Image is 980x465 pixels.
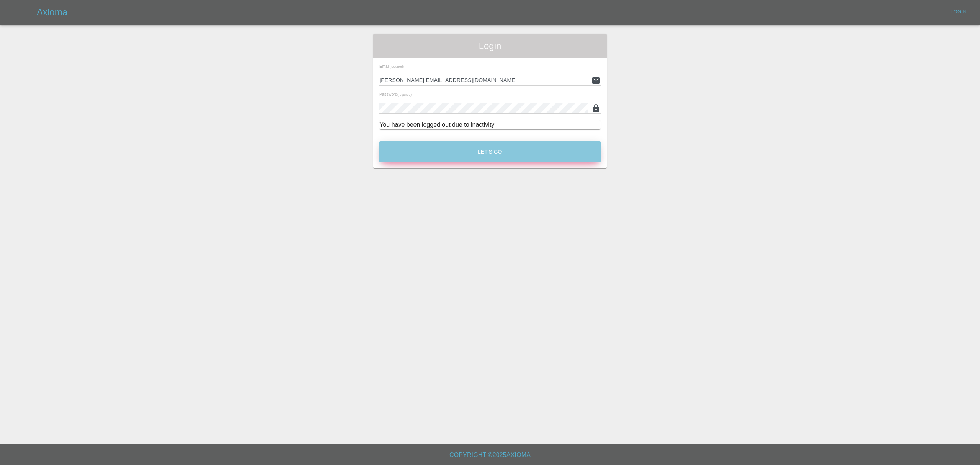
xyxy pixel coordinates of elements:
small: (required) [397,93,412,97]
h6: Copyright © 2025 Axioma [6,450,974,460]
small: (required) [390,65,404,69]
button: Let's Go [379,141,601,162]
span: Email [379,64,404,69]
span: Password [379,92,412,97]
div: You have been logged out due to inactivity [379,120,601,129]
h5: Axioma [37,6,67,18]
span: Login [379,40,601,52]
a: Login [946,6,971,18]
